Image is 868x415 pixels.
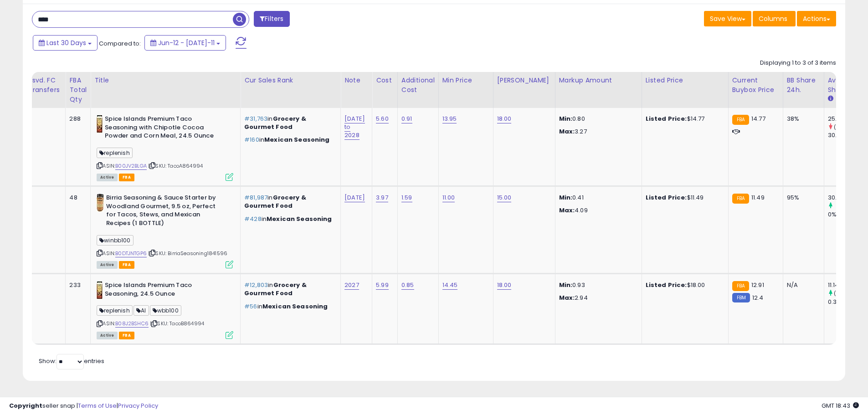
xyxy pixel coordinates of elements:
a: 13.95 [442,114,457,123]
a: B08J2BSHC6 [115,320,149,328]
span: wbb100 [150,305,181,316]
p: in [244,115,334,131]
span: Last 30 Days [46,38,86,47]
a: 5.99 [376,281,389,290]
div: Title [94,76,236,85]
small: FBA [732,115,749,125]
span: | SKU: TacoB864994 [150,320,204,327]
img: 31IGWNqzIuL._SL40_.jpg [97,194,104,212]
a: 0.91 [401,114,412,123]
span: FBA [119,261,134,269]
div: Listed Price [646,76,724,85]
a: 5.60 [376,114,389,123]
small: FBM [732,293,750,302]
span: replenish [97,148,133,158]
small: (-16.14%) [834,123,857,131]
b: Spice Islands Premium Taco Seasoning with Chipotle Cocoa Powder and Corn Meal, 24.5 Ounce [105,115,216,143]
a: 3.97 [376,193,388,202]
p: 3.27 [559,128,635,136]
p: in [244,194,334,210]
div: 2 [28,115,59,123]
div: Additional Cost [401,76,435,95]
div: N/A [787,281,817,289]
span: | SKU: TacoA864994 [148,162,203,169]
span: Compared to: [99,39,141,48]
div: Note [344,76,368,85]
div: Avg BB Share [828,76,861,95]
span: 12.4 [752,293,764,302]
div: 233 [69,281,83,289]
a: [DATE] [344,193,365,202]
a: 11.00 [442,193,455,202]
p: 2.94 [559,294,635,302]
b: Listed Price: [646,114,687,123]
span: All listings currently available for purchase on Amazon [97,332,118,339]
a: Terms of Use [78,401,117,410]
p: in [244,136,334,144]
strong: Min: [559,114,573,123]
span: FBA [119,332,134,339]
p: in [244,215,334,223]
span: 11.49 [751,193,765,202]
small: Avg BB Share. [828,95,833,103]
div: 38% [787,115,817,123]
span: 12.91 [751,281,764,289]
b: Listed Price: [646,193,687,202]
span: Grocery & Gourmet Food [244,193,306,210]
a: 18.00 [497,114,512,123]
span: #160 [244,135,259,144]
img: 41nfLQXmVUL._SL40_.jpg [97,115,103,133]
span: Jun-12 - [DATE]-11 [158,38,215,47]
button: Save View [704,11,751,26]
p: in [244,302,334,311]
p: 4.09 [559,206,635,215]
div: $14.77 [646,115,721,123]
div: ASIN: [97,194,233,267]
span: FBA [119,174,134,181]
a: B00JV2BLGA [115,162,147,170]
strong: Copyright [9,401,42,410]
button: Last 30 Days [33,35,98,51]
p: 0.41 [559,194,635,202]
strong: Max: [559,293,575,302]
div: ASIN: [97,115,233,180]
span: Show: entries [39,357,104,365]
button: Columns [753,11,796,26]
div: Cost [376,76,394,85]
div: 30.8% [828,194,865,202]
span: | SKU: BirriaSeasoning1841596 [148,250,227,257]
a: 14.45 [442,281,458,290]
div: 0.37% [828,298,865,306]
b: Spice Islands Premium Taco Seasoning, 24.5 Ounce [105,281,216,300]
a: Privacy Policy [118,401,158,410]
a: 15.00 [497,193,512,202]
span: #56 [244,302,257,311]
strong: Max: [559,127,575,136]
div: Markup Amount [559,76,638,85]
div: Current Buybox Price [732,76,779,95]
span: Mexican Seasoning [267,215,332,223]
small: FBA [732,194,749,204]
div: 0% [828,210,865,219]
small: FBA [732,281,749,291]
small: (2910.81%) [834,290,861,297]
span: Grocery & Gourmet Food [244,281,307,297]
span: Columns [759,14,787,23]
span: Mexican Seasoning [262,302,328,311]
div: 95% [787,194,817,202]
span: Mexican Seasoning [264,135,330,144]
a: 0.85 [401,281,414,290]
div: 30.97% [828,131,865,139]
div: Displaying 1 to 3 of 3 items [760,59,836,67]
a: [DATE] to 2028 [344,114,365,140]
strong: Max: [559,206,575,215]
div: Rsvd. FC Transfers [28,76,62,95]
div: 288 [69,115,83,123]
div: ASIN: [97,281,233,338]
p: 0.80 [559,115,635,123]
button: Actions [797,11,836,26]
a: 18.00 [497,281,512,290]
span: #31,763 [244,114,267,123]
span: All listings currently available for purchase on Amazon [97,174,118,181]
p: in [244,281,334,297]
